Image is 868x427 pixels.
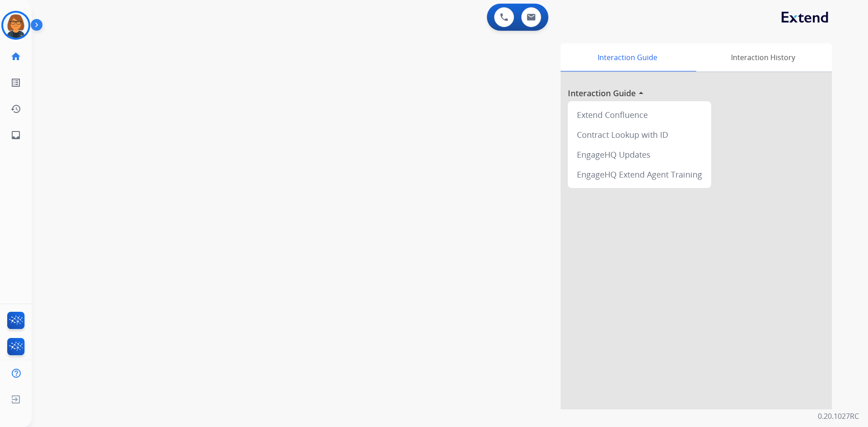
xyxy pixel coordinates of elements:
mat-icon: history [10,103,21,114]
div: Contract Lookup with ID [571,125,708,145]
img: avatar [3,13,28,38]
mat-icon: home [10,51,21,62]
mat-icon: inbox [10,130,21,141]
div: Extend Confluence [571,105,708,125]
div: EngageHQ Updates [571,145,708,164]
p: 0.20.1027RC [818,411,859,422]
div: Interaction History [694,43,832,71]
mat-icon: list_alt [10,77,21,88]
div: Interaction Guide [561,43,694,71]
div: EngageHQ Extend Agent Training [571,164,708,184]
